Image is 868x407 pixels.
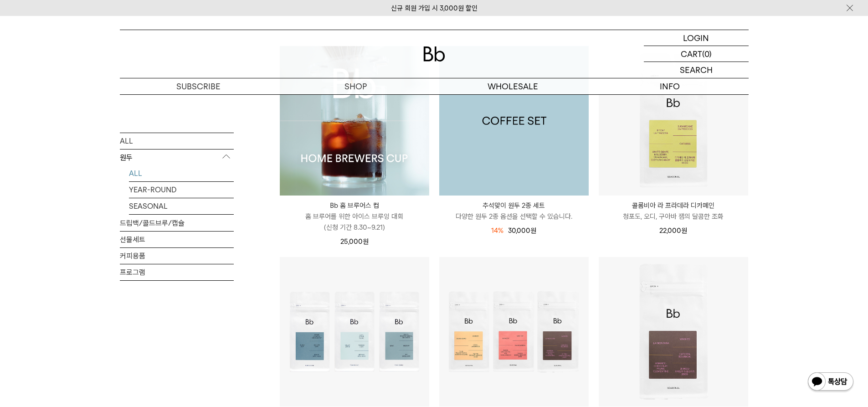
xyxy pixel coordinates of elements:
a: 추석맞이 원두 2종 세트 [439,46,589,196]
p: 원두 [120,149,234,165]
a: 드립백/콜드브루/캡슐 [120,215,234,231]
a: LOGIN [644,30,749,46]
img: 1000001199_add2_013.jpg [439,46,589,196]
a: CART (0) [644,46,749,62]
p: 다양한 원두 2종 옵션을 선택할 수 있습니다. [439,211,589,222]
a: 추석맞이 원두 2종 세트 다양한 원두 2종 옵션을 선택할 수 있습니다. [439,200,589,222]
a: 선물세트 [120,231,234,247]
p: 청포도, 오디, 구아바 잼의 달콤한 조화 [599,211,748,222]
span: 22,000 [659,227,687,235]
p: 홈 브루어를 위한 아이스 브루잉 대회 (신청 기간 8.30~9.21) [280,211,429,233]
p: 추석맞이 원두 2종 세트 [439,200,589,211]
a: YEAR-ROUND [129,181,234,197]
p: WHOLESALE [434,78,591,94]
p: Bb 홈 브루어스 컵 [280,200,429,211]
a: ALL [129,165,234,181]
div: 14% [491,225,503,236]
a: 신규 회원 가입 시 3,000원 할인 [391,4,478,12]
img: Bb 홈 브루어스 컵 [280,46,429,196]
p: (0) [702,46,712,62]
p: CART [681,46,702,62]
span: 원 [681,227,687,235]
p: LOGIN [683,30,709,46]
a: Bb 홈 브루어스 컵 홈 브루어를 위한 아이스 브루잉 대회(신청 기간 8.30~9.21) [280,200,429,233]
p: SEARCH [680,62,713,78]
p: INFO [591,78,749,94]
img: 9월의 커피 3종 (각 200g x3) [439,257,589,407]
span: 원 [363,237,369,246]
img: 과테말라 라 몬타냐 [599,257,748,407]
span: 원 [530,227,536,235]
span: 30,000 [508,227,536,235]
a: SEASONAL [129,198,234,214]
span: 25,000 [340,237,369,246]
img: 블렌드 커피 3종 (각 200g x3) [280,257,429,407]
a: ALL [120,133,234,149]
a: 프로그램 [120,264,234,280]
img: 콜롬비아 라 프라데라 디카페인 [599,46,748,196]
a: SUBSCRIBE [120,78,277,94]
a: 콜롬비아 라 프라데라 디카페인 청포도, 오디, 구아바 잼의 달콤한 조화 [599,200,748,222]
a: 커피용품 [120,247,234,263]
img: 로고 [423,46,445,62]
a: SHOP [277,78,434,94]
p: 콜롬비아 라 프라데라 디카페인 [599,200,748,211]
img: 카카오톡 채널 1:1 채팅 버튼 [807,371,854,393]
